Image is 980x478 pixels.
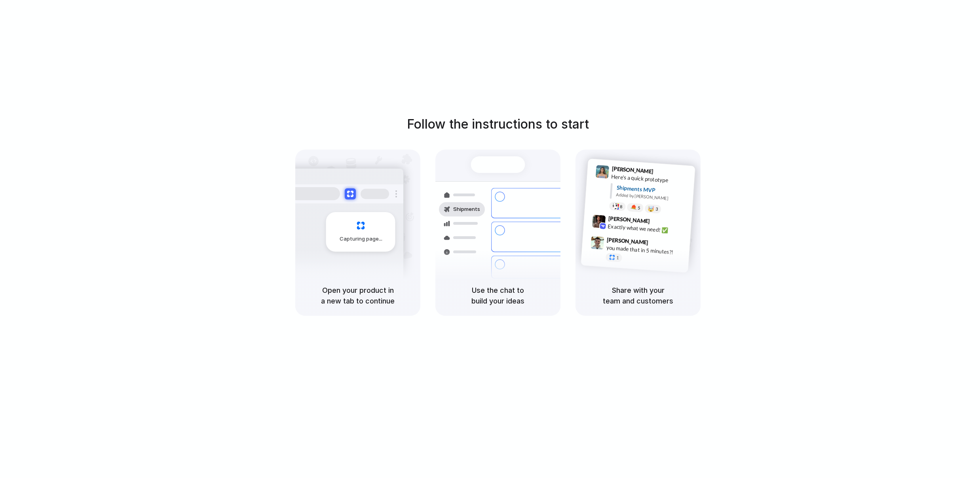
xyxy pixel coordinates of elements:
div: you made that in 5 minutes?! [606,243,685,257]
span: 9:42 AM [652,218,669,227]
div: Added by [PERSON_NAME] [616,191,689,203]
span: 3 [655,207,658,211]
span: 1 [616,255,619,260]
span: [PERSON_NAME] [612,164,653,176]
div: 🤯 [648,206,655,212]
span: 5 [638,205,640,210]
span: 9:41 AM [656,168,672,177]
h5: Open your product in a new tab to continue [305,285,411,306]
h1: Follow the instructions to start [407,115,589,134]
span: [PERSON_NAME] [608,214,650,225]
span: [PERSON_NAME] [607,235,649,247]
span: 8 [620,204,623,209]
h5: Share with your team and customers [585,285,691,306]
div: Here's a quick prototype [611,172,690,186]
div: Shipments MVP [616,183,689,196]
span: Capturing page [340,235,384,243]
span: Shipments [453,205,480,213]
h5: Use the chat to build your ideas [445,285,551,306]
div: Exactly what we need! ✅ [608,222,687,235]
span: 9:47 AM [651,239,667,248]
